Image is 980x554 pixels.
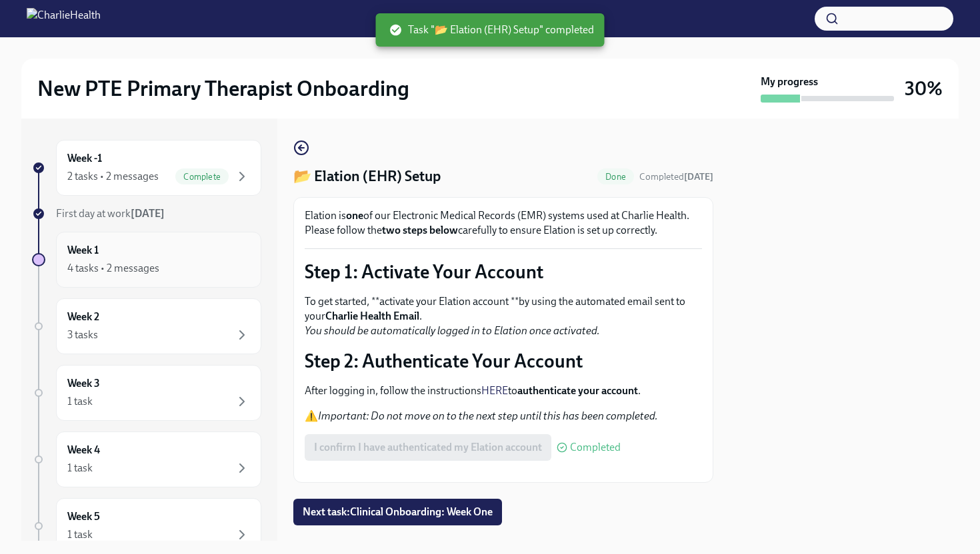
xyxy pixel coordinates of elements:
p: Elation is of our Electronic Medical Records (EMR) systems used at Charlie Health. Please follow ... [305,208,702,238]
a: Week 23 tasks [32,298,261,354]
div: 3 tasks [67,328,98,342]
div: 4 tasks • 2 messages [67,261,159,276]
h3: 30% [905,77,943,101]
img: CharlieHealth [27,8,101,29]
div: 1 task [67,461,93,475]
a: Week 31 task [32,365,261,421]
p: After logging in, follow the instructions to . [305,384,702,398]
h6: Week 4 [67,443,100,457]
strong: My progress [761,75,818,89]
h6: Week -1 [67,151,102,166]
a: Week -12 tasks • 2 messagesComplete [32,140,261,196]
p: ⚠️ [305,409,702,423]
strong: two steps below [382,224,458,236]
strong: one [346,209,363,222]
h4: 📂 Elation (EHR) Setup [293,166,441,186]
p: To get started, **activate your Elation account **by using the automated email sent to your . [305,294,702,338]
button: Next task:Clinical Onboarding: Week One [293,499,502,525]
em: Important: Do not move on to the next step until this has been completed. [318,410,658,422]
a: HERE [481,384,508,397]
div: 2 tasks • 2 messages [67,169,159,184]
div: 1 task [67,527,93,542]
span: Task "📂 Elation (EHR) Setup" completed [389,23,594,37]
h6: Week 3 [67,376,100,391]
a: First day at work[DATE] [32,206,261,221]
h6: Week 1 [67,243,99,258]
h2: New PTE Primary Therapist Onboarding [37,75,409,102]
span: Complete [175,172,229,182]
span: Completed [639,171,713,182]
a: Week 51 task [32,498,261,554]
h6: Week 5 [67,509,100,524]
strong: Charlie Health Email [325,310,419,322]
div: 1 task [67,394,93,409]
span: Next task : Clinical Onboarding: Week One [303,505,493,519]
span: First day at work [56,207,165,220]
p: Step 1: Activate Your Account [305,260,702,284]
strong: [DATE] [131,207,165,220]
strong: authenticate your account [517,384,638,397]
h6: Week 2 [67,310,99,324]
span: October 8th, 2025 21:10 [639,170,713,183]
span: Completed [570,442,621,453]
a: Week 14 tasks • 2 messages [32,232,261,288]
span: Done [597,172,634,182]
em: You should be automatically logged in to Elation once activated. [305,324,600,337]
p: Step 2: Authenticate Your Account [305,349,702,373]
a: Week 41 task [32,431,261,487]
strong: [DATE] [684,171,713,182]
